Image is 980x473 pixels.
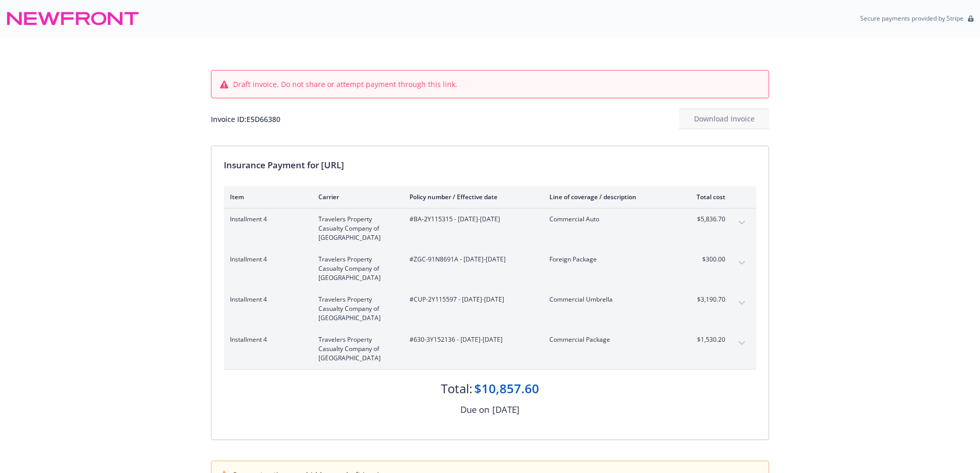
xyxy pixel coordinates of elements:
div: Installment 4Travelers Property Casualty Company of [GEOGRAPHIC_DATA]#CUP-2Y115597 - [DATE]-[DATE... [224,289,756,329]
button: expand content [734,255,750,271]
span: Travelers Property Casualty Company of [GEOGRAPHIC_DATA] [318,255,393,283]
span: Draft invoice. Do not share or attempt payment through this link. [233,79,457,90]
span: Installment 4 [230,255,302,264]
button: expand content [734,295,750,311]
span: Travelers Property Casualty Company of [GEOGRAPHIC_DATA] [318,215,393,242]
div: Installment 4Travelers Property Casualty Company of [GEOGRAPHIC_DATA]#630-3Y152136 - [DATE]-[DATE... [224,329,756,369]
button: expand content [734,215,750,231]
span: #CUP-2Y115597 - [DATE]-[DATE] [409,295,533,304]
div: Carrier [318,192,393,201]
div: Installment 4Travelers Property Casualty Company of [GEOGRAPHIC_DATA]#ZGC-91N8691A - [DATE]-[DATE... [224,249,756,289]
span: $5,836.70 [687,215,725,224]
span: #630-3Y152136 - [DATE]-[DATE] [409,335,533,344]
span: #BA-2Y115315 - [DATE]-[DATE] [409,215,533,224]
span: Travelers Property Casualty Company of [GEOGRAPHIC_DATA] [318,295,393,323]
div: Due on [460,403,489,416]
span: Installment 4 [230,335,302,344]
div: Total: [441,380,472,397]
button: expand content [734,335,750,352]
span: Installment 4 [230,295,302,304]
span: Commercial Package [549,335,670,344]
span: $3,190.70 [687,295,725,304]
div: Policy number / Effective date [409,192,533,201]
p: Secure payments provided by Stripe [860,14,964,23]
span: Commercial Auto [549,215,670,224]
span: Foreign Package [549,255,670,264]
span: #ZGC-91N8691A - [DATE]-[DATE] [409,255,533,264]
span: Travelers Property Casualty Company of [GEOGRAPHIC_DATA] [318,335,393,363]
div: Invoice ID: E5D66380 [211,114,280,125]
span: Commercial Umbrella [549,295,670,304]
span: Installment 4 [230,215,302,224]
div: Installment 4Travelers Property Casualty Company of [GEOGRAPHIC_DATA]#BA-2Y115315 - [DATE]-[DATE]... [224,208,756,249]
div: [DATE] [492,403,520,416]
div: Item [230,192,302,201]
div: Total cost [687,192,725,201]
div: Download Invoice [679,109,769,129]
span: $300.00 [687,255,725,264]
div: Line of coverage / description [549,192,670,201]
div: $10,857.60 [474,380,539,397]
span: $1,530.20 [687,335,725,344]
div: Insurance Payment for [URL] [224,159,756,172]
